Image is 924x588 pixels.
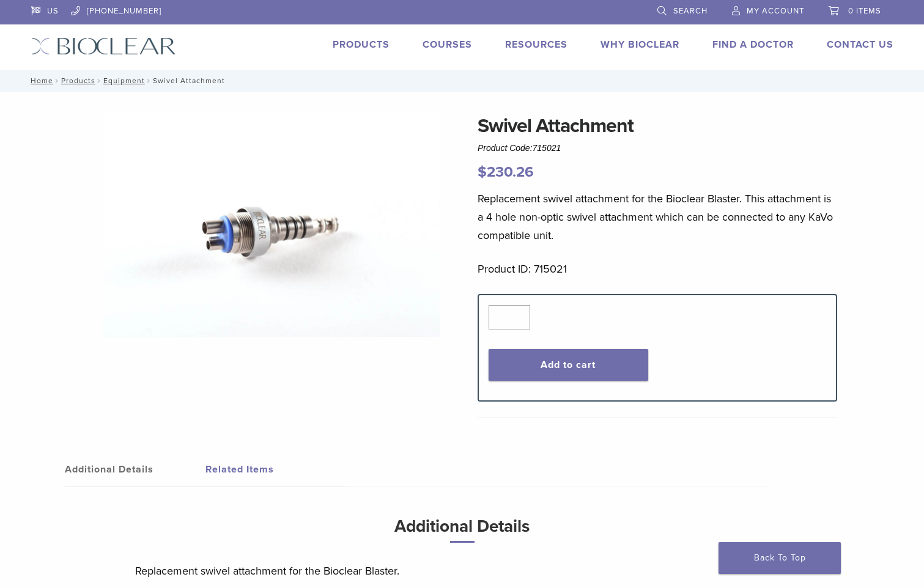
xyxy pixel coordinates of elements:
span: Search [673,6,708,16]
p: Replacement swivel attachment for the Bioclear Blaster. This attachment is a 4 hole non-optic swi... [478,189,837,244]
span: / [145,78,153,84]
span: / [95,78,103,84]
span: / [53,78,61,84]
p: Replacement swivel attachment for the Bioclear Blaster. [135,562,789,580]
nav: Swivel Attachment [22,70,903,92]
a: Equipment [103,76,145,85]
bdi: 230.26 [478,163,534,181]
a: Why Bioclear [601,39,679,51]
span: 0 items [848,6,881,16]
span: My Account [747,6,804,16]
a: Courses [423,39,472,51]
img: Blaster Swivel Attachment-1 [103,111,440,337]
a: Contact Us [827,39,893,51]
p: Product ID: 715021 [478,260,837,278]
a: Related Items [205,452,346,487]
span: $ [478,163,487,181]
a: Find A Doctor [712,39,794,51]
a: Back To Top [719,542,841,574]
span: Product Code: [478,143,561,153]
a: Additional Details [65,452,205,487]
button: Add to cart [489,349,648,381]
a: Home [27,76,53,85]
a: Products [333,39,390,51]
span: 715021 [533,143,561,153]
a: Products [61,76,95,85]
img: Bioclear [31,37,176,55]
h1: Swivel Attachment [478,111,837,141]
a: Resources [505,39,567,51]
h3: Additional Details [135,512,789,553]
